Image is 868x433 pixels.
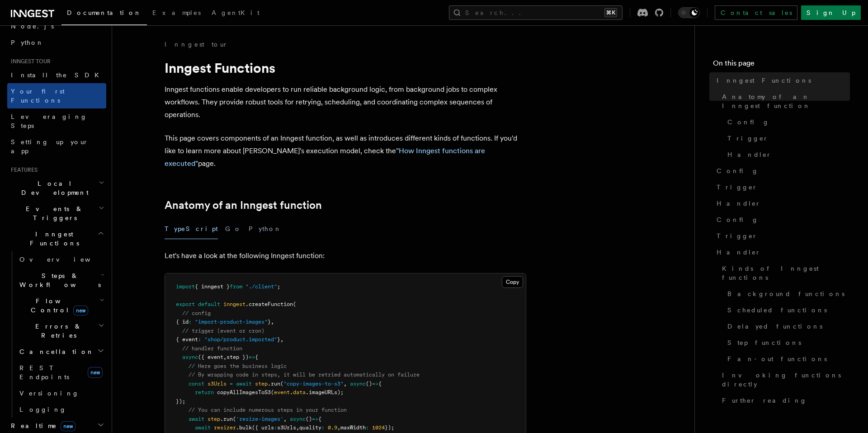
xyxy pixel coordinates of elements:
[7,58,51,65] span: Inngest tour
[277,336,280,343] span: }
[7,179,99,197] span: Local Development
[11,71,104,79] span: Install the SDK
[7,230,98,248] span: Inngest Functions
[249,219,282,239] button: Python
[165,83,526,121] p: Inngest functions enable developers to run reliable background logic, from background jobs to com...
[722,92,850,110] span: Anatomy of an Inngest function
[280,336,283,343] span: ,
[727,338,801,347] span: Step functions
[717,215,759,224] span: Config
[274,389,290,395] span: event
[7,83,106,108] a: Your first Functions
[296,424,299,431] span: ,
[7,67,106,83] a: Install the SDK
[722,264,850,282] span: Kinds of Inngest functions
[16,251,106,268] a: Overview
[67,9,142,16] span: Documentation
[502,276,523,288] button: Copy
[717,76,811,85] span: Inngest Functions
[16,268,106,293] button: Steps & Workflows
[727,134,769,143] span: Trigger
[245,283,277,290] span: "./client"
[717,183,758,192] span: Trigger
[7,251,106,418] div: Inngest Functions
[182,328,264,334] span: // trigger (event or cron)
[16,401,106,418] a: Logging
[195,424,211,431] span: await
[245,301,293,307] span: .createFunction
[19,390,79,397] span: Versioning
[182,354,198,360] span: async
[189,416,204,422] span: await
[7,34,106,51] a: Python
[233,416,236,422] span: (
[217,389,271,395] span: copyAllImagesToS3
[236,416,283,422] span: 'resize-images'
[271,389,274,395] span: (
[713,72,850,89] a: Inngest Functions
[16,385,106,401] a: Versioning
[717,231,758,240] span: Trigger
[11,138,89,155] span: Setting up your app
[366,381,372,387] span: ()
[11,88,65,104] span: Your first Functions
[176,283,195,290] span: import
[176,398,185,405] span: });
[16,360,106,385] a: REST Endpointsnew
[19,364,69,381] span: REST Endpoints
[280,381,283,387] span: (
[372,381,378,387] span: =>
[604,8,617,17] kbd: ⌘K
[717,166,759,175] span: Config
[7,134,106,159] a: Setting up your app
[198,301,220,307] span: default
[328,424,337,431] span: 0.9
[713,163,850,179] a: Config
[724,302,850,318] a: Scheduled functions
[718,260,850,286] a: Kinds of Inngest functions
[195,389,214,395] span: return
[283,381,344,387] span: "copy-images-to-s3"
[727,118,769,127] span: Config
[274,424,277,431] span: :
[717,248,761,257] span: Handler
[223,354,226,360] span: ,
[713,179,850,195] a: Trigger
[290,389,293,395] span: .
[176,301,195,307] span: export
[165,249,526,262] p: Let's have a look at the following Inngest function:
[19,406,66,413] span: Logging
[268,319,271,325] span: }
[366,424,369,431] span: :
[727,354,827,363] span: Fan-out functions
[337,424,340,431] span: ,
[727,289,844,298] span: Background functions
[283,416,287,422] span: ,
[11,113,87,129] span: Leveraging Steps
[230,381,233,387] span: =
[306,389,344,395] span: .imageURLs);
[208,381,226,387] span: s3Urls
[19,256,113,263] span: Overview
[230,283,242,290] span: from
[801,5,861,20] a: Sign Up
[385,424,394,431] span: });
[713,228,850,244] a: Trigger
[206,3,265,24] a: AgentKit
[7,204,99,222] span: Events & Triggers
[11,23,54,30] span: Node.js
[715,5,797,20] a: Contact sales
[198,354,223,360] span: ({ event
[16,344,106,360] button: Cancellation
[372,424,385,431] span: 1024
[226,354,249,360] span: step })
[16,271,101,289] span: Steps & Workflows
[249,354,255,360] span: =>
[252,424,274,431] span: ({ urls
[176,319,189,325] span: { id
[189,372,420,378] span: // By wrapping code in steps, it will be retried automatically on failure
[182,345,242,352] span: // handler function
[204,336,277,343] span: "shop/product.imported"
[11,39,44,46] span: Python
[189,363,287,369] span: // Here goes the business logic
